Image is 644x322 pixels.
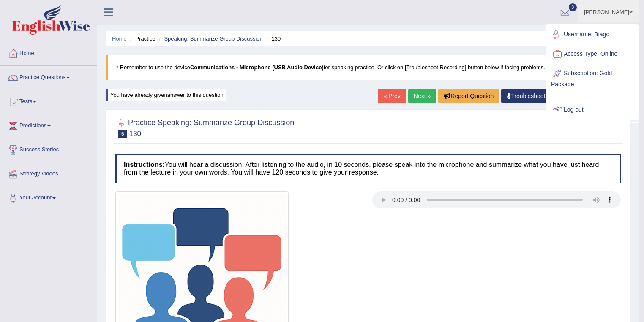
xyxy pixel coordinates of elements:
[569,3,577,11] span: 0
[0,114,97,135] a: Predictions
[106,55,630,80] blockquote: * Remember to use the device for speaking practice. Or click on [Troubleshoot Recording] button b...
[438,89,499,103] button: Report Question
[0,66,97,87] a: Practice Questions
[378,89,406,103] a: « Prev
[124,161,165,168] b: Instructions:
[264,35,281,43] li: 130
[547,100,638,120] a: Log out
[501,89,579,103] a: Troubleshoot Recording
[0,162,97,183] a: Strategy Videos
[115,154,621,183] h4: You will hear a discussion. After listening to the audio, in 10 seconds, please speak into the mi...
[0,90,97,111] a: Tests
[547,64,638,92] a: Subscription: Gold Package
[118,130,127,138] span: 5
[115,117,294,138] h2: Practice Speaking: Summarize Group Discussion
[129,130,141,138] small: 130
[0,186,97,207] a: Your Account
[112,35,127,42] a: Home
[128,35,155,43] li: Practice
[164,35,262,42] a: Speaking: Summarize Group Discussion
[106,89,226,101] div: You have already given answer to this question
[0,138,97,159] a: Success Stories
[190,64,324,71] b: Communications - Microphone (USB Audio Device)
[0,42,97,63] a: Home
[547,44,638,64] a: Access Type: Online
[408,89,436,103] a: Next »
[547,25,638,44] a: Username: Biagc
